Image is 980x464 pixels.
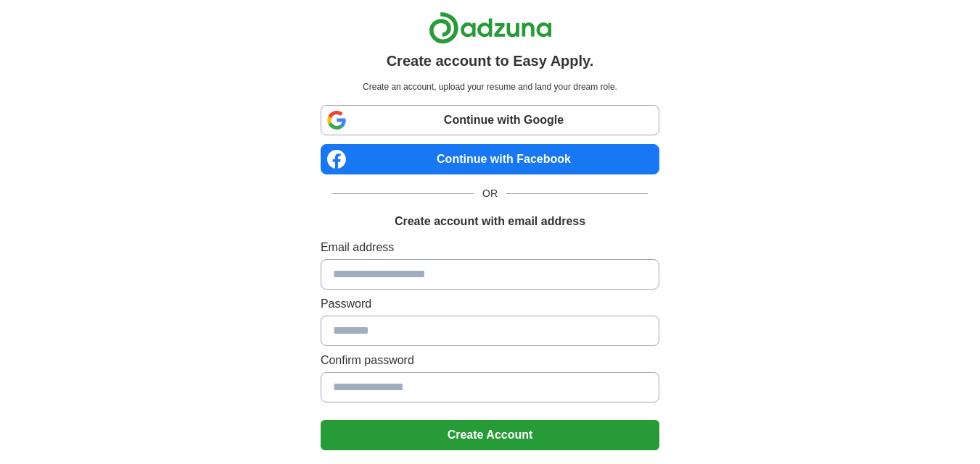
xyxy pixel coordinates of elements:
[321,295,659,313] label: Password
[324,80,656,93] p: Create an account, upload your resume and land your dream role.
[474,186,506,201] span: OR
[321,105,659,135] a: Continue with Google
[321,420,659,450] button: Create Account
[321,239,659,256] label: Email address
[321,352,659,369] label: Confirm password
[387,50,594,72] h1: Create account to Easy Apply.
[321,144,659,174] a: Continue with Facebook
[395,213,585,230] h1: Create account with email address
[429,12,552,44] img: Adzuna logo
